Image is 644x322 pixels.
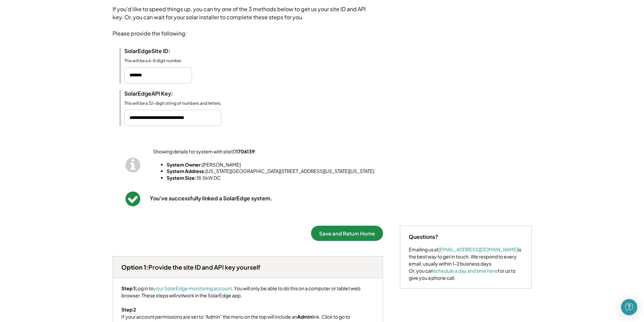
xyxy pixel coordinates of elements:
[621,299,637,315] div: Open Intercom Messenger
[121,306,136,313] strong: Step 2
[409,233,438,241] div: Questions?
[176,292,183,298] em: not
[409,246,523,281] div: Emailing us at is the best way to get in touch. We respond to every email, usually within 1-2 bus...
[151,90,171,97] strong: API Key
[124,58,192,64] div: This will be a 6-8 digit number.
[167,175,196,181] strong: System Size:
[121,263,148,271] strong: Option 1:
[153,148,380,181] div: Showing details for system with siteID :
[236,148,255,154] strong: 1706139
[167,168,206,174] strong: System Address:
[150,195,380,202] div: You've successfully linked a SolarEdge system.
[167,168,380,175] li: [US_STATE][GEOGRAPHIC_DATA][STREET_ADDRESS][US_STATE][US_STATE]
[153,285,232,291] a: your SolarEdge monitoring account
[167,175,380,181] li: 18.5kW DC
[438,246,518,252] a: [EMAIL_ADDRESS][DOMAIN_NAME]
[124,101,221,106] div: This will be a 32-digit string of numbers and letters.
[167,162,380,168] li: [PERSON_NAME]
[124,90,192,97] div: SolarEdge :
[297,314,312,320] strong: Admin
[121,263,260,271] h3: Provide the site ID and API key yourself
[151,47,168,54] strong: Site ID
[124,48,192,55] div: SolarEdge :
[121,285,135,291] strong: Step 1
[433,268,498,274] a: schedule a day and time here
[311,226,383,241] button: Save and Return Home
[167,162,202,168] strong: System Owner:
